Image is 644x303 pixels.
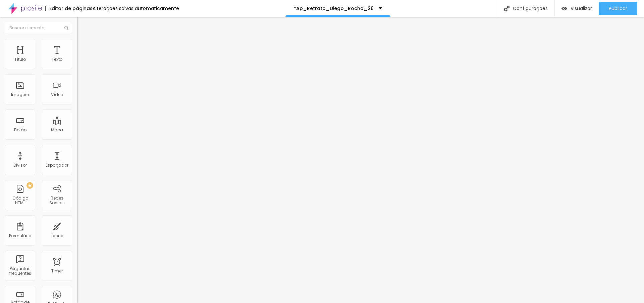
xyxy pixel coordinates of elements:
div: Título [14,57,26,62]
div: Espaçador [46,163,68,168]
p: *Ap_Retrato_Diego_Rocha_26 [294,6,374,11]
div: Código HTML [7,196,33,206]
div: Vídeo [51,92,63,97]
button: Visualizar [555,2,599,15]
img: view-1.svg [561,6,567,11]
button: Publicar [599,2,637,15]
div: Ícone [51,233,63,238]
input: Buscar elemento [5,22,72,34]
iframe: Editor [77,17,644,303]
div: Alterações salvas automaticamente [93,6,179,11]
span: Visualizar [571,6,592,11]
div: Editor de páginas [45,6,93,11]
img: Icone [504,6,509,11]
div: Divisor [13,163,27,168]
span: Publicar [609,6,627,11]
div: Imagem [11,92,29,97]
div: Mapa [51,128,63,132]
div: Timer [51,269,63,273]
div: Perguntas frequentes [7,266,33,276]
div: Botão [14,128,26,132]
img: Icone [64,26,68,30]
div: Redes Sociais [44,196,70,206]
div: Texto [52,57,62,62]
div: Formulário [9,233,31,238]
